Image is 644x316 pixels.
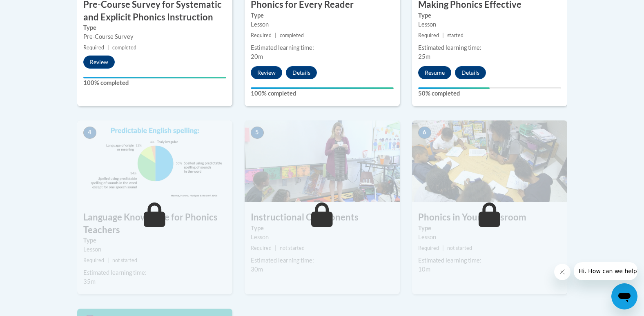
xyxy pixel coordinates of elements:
[251,53,263,60] span: 20m
[418,233,561,242] div: Lesson
[442,32,444,38] span: |
[455,66,486,79] button: Details
[442,245,444,251] span: |
[418,66,451,79] button: Resume
[83,127,96,139] span: 4
[251,87,394,89] div: Your progress
[251,11,394,20] label: Type
[245,211,400,224] h3: Instructional Components
[418,20,561,29] div: Lesson
[77,211,232,236] h3: Language Knowledge for Phonics Teachers
[412,120,567,202] img: Course Image
[418,87,490,89] div: Your progress
[251,233,394,242] div: Lesson
[418,89,561,98] label: 50% completed
[107,257,109,263] span: |
[447,32,464,38] span: started
[418,53,430,60] span: 25m
[83,236,226,245] label: Type
[280,245,305,251] span: not started
[107,45,109,51] span: |
[418,127,431,139] span: 6
[5,6,66,12] span: Hi. How can we help?
[245,120,400,202] img: Course Image
[418,32,439,38] span: Required
[112,257,137,263] span: not started
[83,268,226,277] div: Estimated learning time:
[251,127,264,139] span: 5
[251,32,272,38] span: Required
[251,66,282,79] button: Review
[83,245,226,254] div: Lesson
[83,77,226,78] div: Your progress
[83,78,226,87] label: 100% completed
[83,32,226,41] div: Pre-Course Survey
[251,20,394,29] div: Lesson
[83,23,226,32] label: Type
[275,32,276,38] span: |
[286,66,317,79] button: Details
[418,43,561,52] div: Estimated learning time:
[611,283,637,309] iframe: Button to launch messaging window
[251,224,394,233] label: Type
[447,245,472,251] span: not started
[251,43,394,52] div: Estimated learning time:
[280,32,304,38] span: completed
[574,262,637,280] iframe: Message from company
[83,56,115,69] button: Review
[418,266,430,273] span: 10m
[251,89,394,98] label: 100% completed
[418,11,561,20] label: Type
[554,264,570,280] iframe: Close message
[418,256,561,265] div: Estimated learning time:
[251,266,263,273] span: 30m
[251,245,272,251] span: Required
[418,245,439,251] span: Required
[418,224,561,233] label: Type
[412,211,567,224] h3: Phonics in Your Classroom
[275,245,276,251] span: |
[112,45,136,51] span: completed
[77,120,232,202] img: Course Image
[251,256,394,265] div: Estimated learning time:
[83,45,104,51] span: Required
[83,278,96,285] span: 35m
[83,257,104,263] span: Required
